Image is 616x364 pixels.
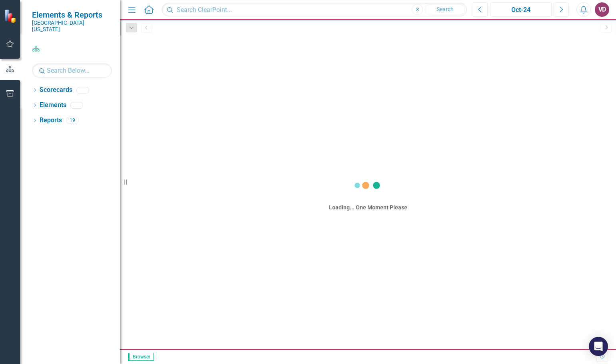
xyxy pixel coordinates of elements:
[493,5,549,15] div: Oct-24
[40,86,72,95] a: Scorecards
[66,117,79,124] div: 19
[425,4,465,15] button: Search
[595,2,609,17] button: VD
[32,20,112,33] small: [GEOGRAPHIC_DATA][US_STATE]
[329,203,407,211] div: Loading... One Moment Please
[162,3,467,17] input: Search ClearPoint...
[40,116,62,125] a: Reports
[589,337,608,356] div: Open Intercom Messenger
[32,64,112,78] input: Search Below...
[32,10,112,20] span: Elements & Reports
[490,2,552,17] button: Oct-24
[4,9,18,23] img: ClearPoint Strategy
[128,353,154,361] span: Browser
[437,6,454,12] span: Search
[40,101,66,110] a: Elements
